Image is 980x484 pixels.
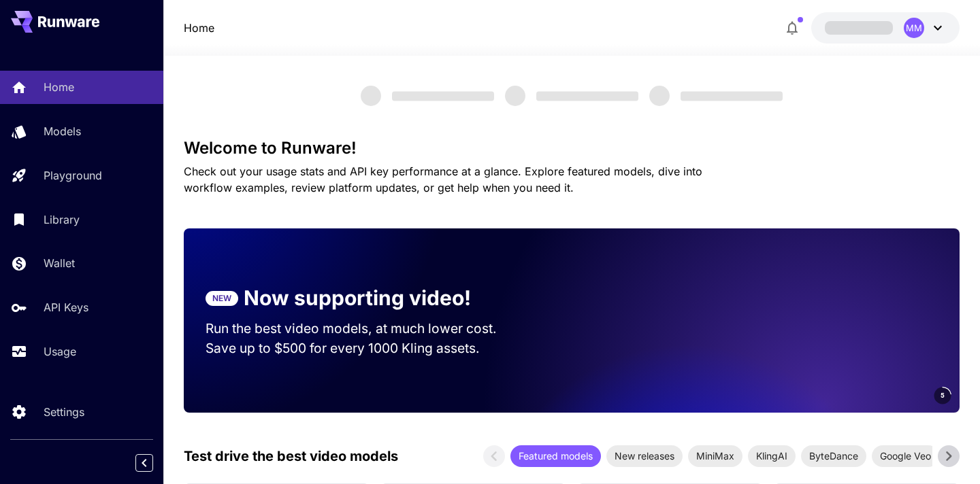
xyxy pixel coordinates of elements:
[184,20,214,36] nav: breadcrumb
[44,343,76,360] p: Usage
[184,165,702,194] span: Check out your usage stats and API key performance at a glance. Explore featured models, dive int...
[510,449,601,463] span: Featured models
[801,449,866,463] span: ByteDance
[606,445,683,467] div: New releases
[510,445,601,467] div: Featured models
[206,339,523,358] p: Save up to $500 for every 1000 Kling assets.
[688,449,742,463] span: MiniMax
[748,445,796,467] div: KlingAI
[811,12,960,44] button: MM
[184,139,960,158] h3: Welcome to Runware!
[146,451,163,475] div: Collapse sidebar
[44,299,88,315] p: API Keys
[44,167,102,184] p: Playground
[801,445,866,467] div: ByteDance
[44,211,80,228] p: Library
[748,449,796,463] span: KlingAI
[606,449,683,463] span: New releases
[904,18,924,38] div: MM
[135,454,153,472] button: Collapse sidebar
[44,255,75,271] p: Wallet
[941,390,945,400] span: 5
[872,449,939,463] span: Google Veo
[44,404,84,420] p: Settings
[212,292,231,305] p: NEW
[688,445,742,467] div: MiniMax
[872,445,939,467] div: Google Veo
[184,446,398,466] p: Test drive the best video models
[44,79,74,95] p: Home
[44,123,81,139] p: Models
[184,20,214,36] a: Home
[206,319,523,339] p: Run the best video models, at much lower cost.
[244,283,471,313] p: Now supporting video!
